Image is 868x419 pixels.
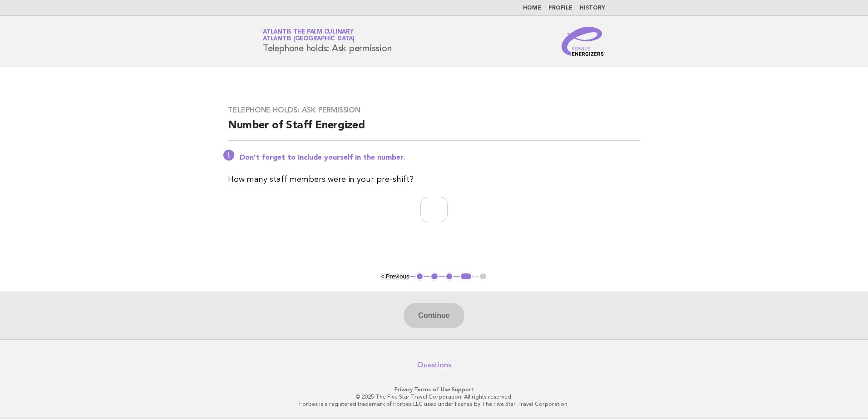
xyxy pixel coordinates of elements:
[228,118,640,141] h2: Number of Staff Energized
[523,5,541,11] a: Home
[452,386,474,393] a: Support
[263,29,391,53] h1: Telephone holds: Ask permission
[562,27,605,56] img: Service Energizers
[228,173,640,186] p: How many staff members were in your pre-shift?
[380,273,409,280] button: < Previous
[417,361,451,370] a: Questions
[395,386,413,393] a: Privacy
[414,386,450,393] a: Terms of Use
[156,386,712,393] p: · ·
[445,272,454,281] button: 3
[548,5,572,11] a: Profile
[263,29,355,42] a: Atlantis The Palm CulinaryAtlantis [GEOGRAPHIC_DATA]
[228,106,640,115] h3: Telephone holds: Ask permission
[240,153,640,162] p: Don't forget to include yourself in the number.
[263,36,355,42] span: Atlantis [GEOGRAPHIC_DATA]
[415,272,424,281] button: 1
[580,5,605,11] a: History
[156,393,712,400] p: © 2025 The Five Star Travel Corporation. All rights reserved.
[459,272,473,281] button: 4
[156,400,712,408] p: Forbes is a registered trademark of Forbes LLC used under license by The Five Star Travel Corpora...
[430,272,439,281] button: 2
